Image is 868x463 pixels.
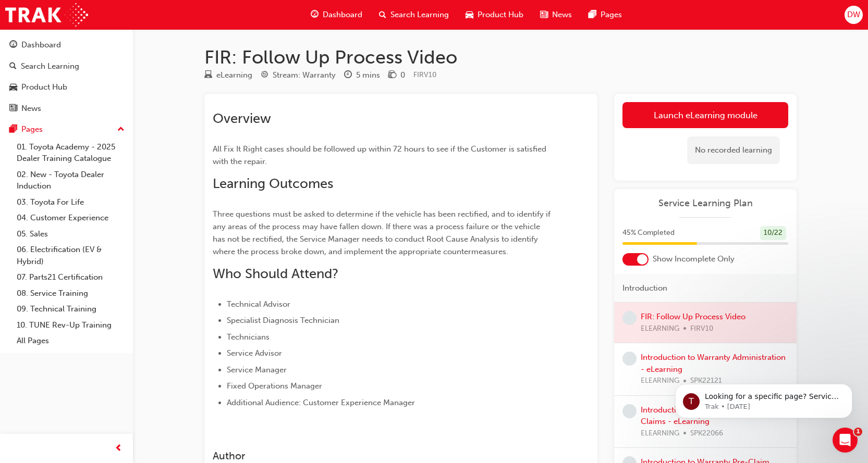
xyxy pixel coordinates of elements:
span: learningRecordVerb_NONE-icon [622,404,637,418]
h3: Author [213,450,552,462]
a: Introduction to Complex Warranty Claims - eLearning [641,405,765,427]
span: guage-icon [9,41,17,50]
iframe: Intercom notifications message [659,362,868,435]
div: Type [204,69,252,82]
span: All Fix It Right cases should be followed up within 72 hours to see if the Customer is satisfied ... [213,144,548,166]
div: Duration [344,69,380,82]
span: Learning Outcomes [213,176,333,192]
span: search-icon [379,8,386,21]
a: Dashboard [4,35,129,55]
div: No recorded learning [687,136,780,164]
span: learningRecordVerb_NONE-icon [622,311,637,325]
a: news-iconNews [532,4,580,26]
button: Pages [4,120,129,139]
div: Product Hub [21,81,67,93]
span: learningRecordVerb_NONE-icon [622,352,637,366]
iframe: Intercom live chat [833,428,858,453]
div: Stream [261,69,336,82]
a: 05. Sales [13,226,129,242]
a: 03. Toyota For Life [13,194,129,210]
span: target-icon [261,71,268,80]
span: Service Manager [227,365,287,374]
button: DashboardSearch LearningProduct HubNews [4,33,129,120]
a: Product Hub [4,78,129,97]
span: Introduction [622,282,667,294]
span: Fixed Operations Manager [227,381,322,391]
a: 06. Electrification (EV & Hybrid) [13,242,129,269]
span: Search Learning [390,9,449,21]
span: news-icon [9,104,17,114]
div: 5 mins [356,69,380,81]
span: Show Incomplete Only [653,253,735,265]
span: Who Should Attend? [213,266,338,282]
span: money-icon [388,71,396,80]
a: 08. Service Training [13,285,129,302]
a: Introduction to Warranty Administration - eLearning [641,353,786,374]
span: car-icon [9,83,17,92]
a: All Pages [13,333,129,349]
span: Additional Audience: Customer Experience Manager [227,398,415,407]
span: prev-icon [115,442,123,455]
span: Pages [601,9,622,21]
span: pages-icon [589,8,596,21]
a: Launch eLearning module [622,102,788,128]
a: 04. Customer Experience [13,210,129,226]
span: Overview [213,110,271,127]
span: Service Advisor [227,348,282,358]
span: DW [847,9,860,21]
span: ELEARNING [641,428,679,440]
div: Dashboard [21,39,61,51]
span: Product Hub [478,9,523,21]
div: Stream: Warranty [273,69,336,81]
button: DW [845,6,863,24]
span: pages-icon [9,125,17,134]
a: 01. Toyota Academy - 2025 Dealer Training Catalogue [13,139,129,167]
span: Learning resource code [413,70,436,79]
span: learningResourceType_ELEARNING-icon [204,71,212,80]
span: 1 [854,428,862,436]
div: News [21,103,41,115]
a: News [4,99,129,118]
a: 10. TUNE Rev-Up Training [13,317,129,333]
span: clock-icon [344,71,352,80]
a: Service Learning Plan [622,197,788,209]
div: 10 / 22 [760,226,786,240]
a: 02. New - Toyota Dealer Induction [13,167,129,194]
img: Trak [5,3,88,27]
span: Technical Advisor [227,299,290,309]
span: up-icon [117,123,125,136]
div: eLearning [216,69,252,81]
a: search-iconSearch Learning [371,4,457,26]
span: search-icon [9,62,17,71]
span: Three questions must be asked to determine if the vehicle has been rectified, and to identify if ... [213,209,553,256]
div: Search Learning [21,60,79,72]
span: News [552,9,572,21]
h1: FIR: Follow Up Process Video [204,46,797,69]
div: Price [388,69,405,82]
span: 45 % Completed [622,227,675,239]
span: news-icon [540,8,548,21]
div: Pages [21,123,43,135]
span: guage-icon [311,8,319,21]
a: 07. Parts21 Certification [13,269,129,285]
a: guage-iconDashboard [302,4,371,26]
a: pages-iconPages [580,4,630,26]
a: Search Learning [4,57,129,76]
span: Dashboard [323,9,362,21]
a: 09. Technical Training [13,301,129,317]
span: Specialist Diagnosis Technician [227,316,339,325]
span: car-icon [466,8,473,21]
span: ELEARNING [641,375,679,387]
span: Technicians [227,332,270,342]
div: 0 [400,69,405,81]
a: car-iconProduct Hub [457,4,532,26]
